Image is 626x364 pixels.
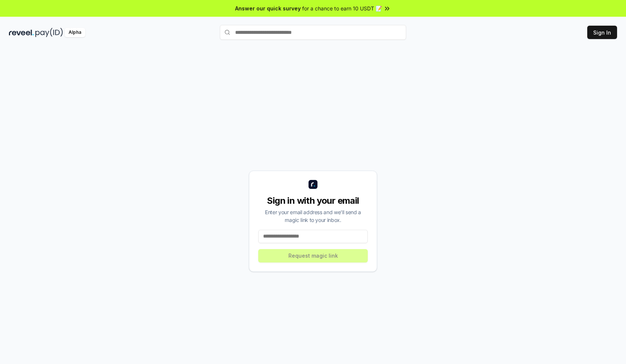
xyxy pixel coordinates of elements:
[302,4,382,12] span: for a chance to earn 10 USDT 📝
[309,180,317,189] img: logo_small
[64,28,85,37] div: Alpha
[587,26,617,39] button: Sign In
[35,28,63,37] img: pay_id
[258,208,368,224] div: Enter your email address and we’ll send a magic link to your inbox.
[9,28,34,37] img: reveel_dark
[235,4,301,12] span: Answer our quick survey
[258,195,368,207] div: Sign in with your email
